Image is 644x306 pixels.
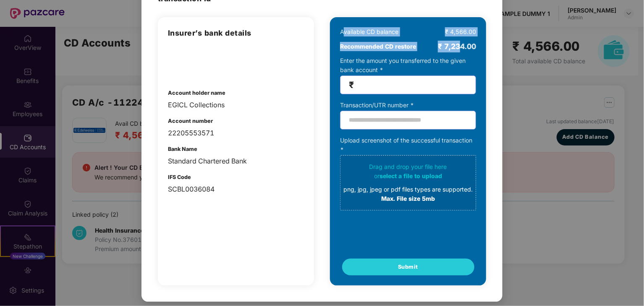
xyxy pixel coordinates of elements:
div: Upload screenshot of the successful transaction * [340,136,476,210]
div: Available CD balance [340,27,398,36]
div: 22205553571 [168,128,304,138]
span: Submit [398,263,418,271]
div: ₹ 4,566.00 [445,27,476,36]
div: png, jpg, jpeg or pdf files types are supported. [343,185,473,194]
b: Recommended CD restore [340,42,416,51]
h3: Insurer’s bank details [168,27,304,39]
b: Bank Name [168,146,197,152]
span: ₹ [349,80,354,90]
b: IFS Code [168,174,191,180]
img: cd-accounts [168,47,212,76]
div: Enter the amount you transferred to the given bank account * [340,56,476,94]
div: ₹ 7,234.00 [438,41,476,52]
div: Transaction/UTR number * [340,101,476,110]
div: Max. File size 5mb [343,194,473,203]
span: select a file to upload [380,172,442,179]
span: Drag and drop your file hereorselect a file to uploadpng, jpg, jpeg or pdf files types are suppor... [340,156,476,210]
div: Drag and drop your file here [343,162,473,203]
button: Submit [342,259,474,275]
div: or [343,171,473,181]
div: EGICL Collections [168,100,304,110]
div: Standard Chartered Bank [168,156,304,166]
div: SCBL0036084 [168,184,304,194]
b: Account number [168,118,213,124]
b: Account holder name [168,90,225,96]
